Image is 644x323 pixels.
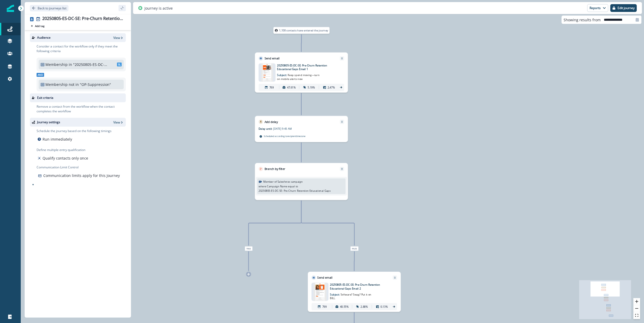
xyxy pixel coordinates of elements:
p: not in [69,82,79,87]
img: email asset unavailable [314,283,327,301]
p: Membership [45,62,68,67]
p: "20250805-ES-DC-SE: Pre-Churn Retention Educational Gaps List" [73,62,108,67]
p: Journey settings [37,120,60,125]
p: 769 [269,85,274,89]
button: sidebar collapse toggle [119,5,126,11]
g: Edge from 01031d9c-4206-478f-9f70-8dbc6429eaf5 to node-edge-label053e020f-6a1f-49f6-aedf-809de7e7... [248,201,301,246]
div: True [214,246,283,251]
div: False [320,246,389,251]
p: Define multiple entry qualification [37,148,89,152]
p: Add tag [35,24,44,28]
p: equal to [288,184,298,188]
p: 20250805-ES-DC-SE: Pre-Churn Retention Educational Gaps [259,189,330,193]
p: Subject: [277,71,322,81]
p: Communication Limit Control [37,165,126,170]
img: email asset unavailable [261,64,273,82]
button: fit view [633,312,640,319]
p: in [69,62,72,67]
span: Keep spend moving—turn on mobile alerts now [277,73,319,81]
p: where [259,184,266,188]
p: 1,108 contacts have entered the journey [279,29,328,32]
button: View [113,36,124,40]
button: Go back [30,5,68,11]
p: Membership [45,82,68,87]
p: 2.88% [361,305,368,309]
p: Branch by filter [265,167,285,171]
p: Communication limits apply for this Journey [43,173,120,178]
p: 5.19% [308,85,315,89]
p: Audience [37,35,51,40]
span: And [37,73,44,77]
p: 799 [322,305,327,309]
p: Send email [317,276,332,280]
button: Edit journey [610,4,637,12]
button: zoom out [633,305,640,312]
p: Edit journey [618,6,635,10]
p: Member of Salesforce campaign [263,180,303,184]
button: Add tag [30,24,45,28]
p: Delay until: [259,127,273,131]
button: Reports [587,4,608,12]
button: zoom in [633,298,640,305]
p: 47.61% [287,85,296,89]
p: Exit criteria [37,95,53,100]
p: "OP-Suppression" [80,82,115,87]
p: Showing results from [564,17,601,23]
div: Send emailRemoveemail asset unavailable20250805-ES-DC-SE: Pre-Churn Retention Educational Gaps Em... [255,52,348,93]
div: Branch by filterRemoveMember of Salesforce campaignwhereCampaign Nameequal to20250805-ES-DC-SE: P... [255,163,348,200]
p: Scheduled according to recipient timezone [264,134,306,138]
div: Add delayRemoveDelay until:[DATE] 9:45 AMScheduled according torecipienttimezone [255,116,348,142]
p: Journey is active [144,5,173,11]
p: View [113,36,120,40]
p: Campaign Name [267,184,287,188]
p: Run immediately [43,136,72,142]
p: Remove a contact from the workflow when the contact completes the workflow [37,104,126,114]
button: View [113,120,124,125]
p: 20250805-ES-DC-SE: Pre-Churn Retention Educational Gaps Email 1 [277,64,335,71]
p: 20250805-ES-DC-SE: Pre-Churn Retention Educational Gaps Email 2 [330,283,388,290]
p: Subject: [330,290,375,300]
span: True [245,246,252,251]
p: [DATE] 9:45 AM [273,127,318,131]
g: Edge from 01031d9c-4206-478f-9f70-8dbc6429eaf5 to node-edge-labeld5599ddf-bf57-4a6a-b902-2f16cb82... [301,201,355,246]
p: 40.55% [340,305,349,309]
p: Qualify contacts only once [43,155,88,161]
div: 20250805-ES-DC-SE: Pre-Churn Retention Educational Gaps [42,16,124,22]
div: Send emailRemoveemail asset unavailable20250805-ES-DC-SE: Pre-Churn Retention Educational Gaps Em... [308,272,401,312]
p: 0.13% [380,305,388,309]
p: Schedule the journey based on the following timings [37,129,112,133]
div: 1,108 contacts have entered the journey [267,27,336,34]
p: Send email [265,56,280,61]
p: View [113,120,120,125]
p: Consider a contact for the workflow only if they meet the following criteria [37,44,126,53]
p: Add delay [265,120,278,124]
span: SL [117,63,122,66]
g: Edge from node-dl-count to 6f929f16-f499-4b7c-8444-c203c9f5a313 [301,35,302,52]
span: False [350,246,358,251]
p: Back to journeys list [38,6,66,10]
img: Inflection [7,5,14,12]
p: 2.47% [328,85,335,89]
span: Software? Swag? Put it on BILL. [330,293,371,300]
